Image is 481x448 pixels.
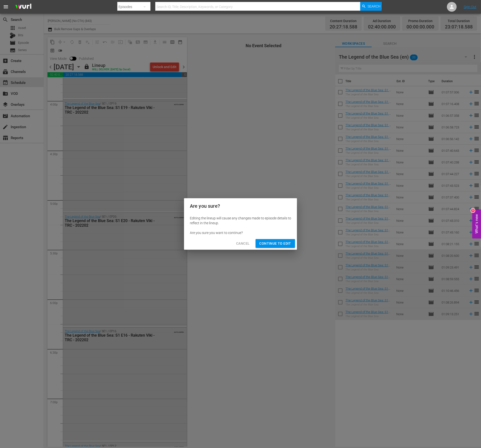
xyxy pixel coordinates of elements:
[190,230,291,235] div: Are you sure you want to continue?
[464,5,476,9] a: Sign Out
[256,239,295,248] button: Continue to Edit
[368,2,380,11] span: Search
[471,209,475,213] div: 3
[12,1,35,13] img: ans4CAIJ8jUAAAAAAAAAAAAAAAAAAAAAAAAgQb4GAAAAAAAAAAAAAAAAAAAAAAAAJMjXAAAAAAAAAAAAAAAAAAAAAAAAgAT5G...
[232,239,253,248] button: Cancel
[190,202,291,210] h2: Are you sure?
[3,4,9,10] span: menu
[190,216,291,225] div: Editing the lineup will cause any changes made to episode details to reflect in the lineup.
[259,241,291,247] span: Continue to Edit
[472,210,481,239] button: Open Feedback Widget
[236,241,250,247] span: Cancel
